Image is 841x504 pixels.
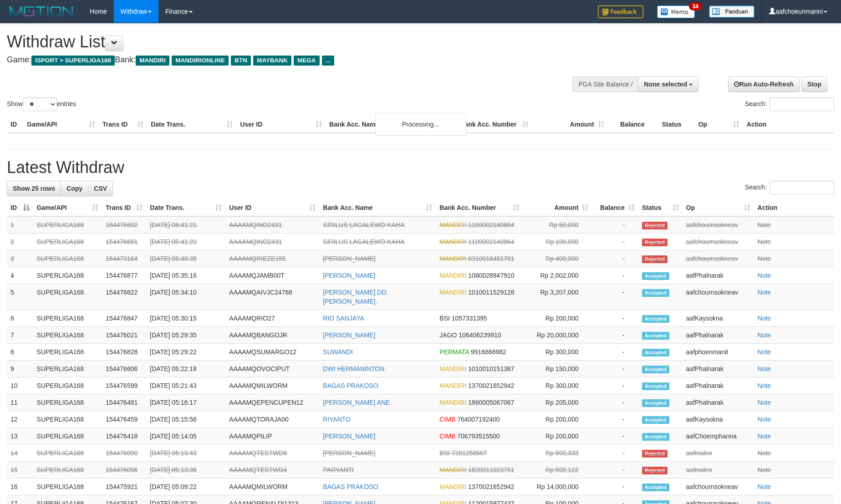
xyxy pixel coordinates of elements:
a: [PERSON_NAME] [323,331,375,339]
th: Op [695,116,743,133]
th: Action [754,199,834,216]
td: SUPERLIGA168 [33,327,102,344]
td: Rp 205,000 [523,394,592,411]
td: 7 [7,327,33,344]
span: Copy 1109002140864 to clipboard [468,221,514,229]
td: 154476847 [102,310,146,327]
th: Balance [608,116,658,133]
td: 154476606 [102,361,146,377]
td: 154476481 [102,394,146,411]
div: PGA Site Balance / [572,76,638,92]
span: Copy 1010011529128 to clipboard [468,289,514,296]
td: 154476021 [102,327,146,344]
input: Search: [770,97,834,111]
span: MANDIRI [136,56,169,66]
td: [DATE] 05:41:20 [146,234,225,250]
td: - [592,462,638,479]
a: PARYANTI [323,466,354,473]
a: Run Auto-Refresh [728,76,800,92]
th: ID: activate to sort column descending [7,199,33,216]
td: Rp 14,000,000 [523,479,592,495]
a: CSV [88,181,113,196]
td: [DATE] 05:34:10 [146,284,225,310]
td: AAAAMQRIEZE155 [225,250,319,267]
td: [DATE] 05:29:35 [146,327,225,344]
span: MANDIRI [439,255,466,262]
td: - [592,234,638,250]
a: [PERSON_NAME] [323,433,375,440]
td: SUPERLIGA168 [33,428,102,445]
td: - [592,394,638,411]
td: SUPERLIGA168 [33,361,102,377]
span: None selected [644,81,687,88]
span: Rejected [642,255,668,263]
input: Search: [770,181,834,194]
th: Date Trans.: activate to sort column ascending [146,199,225,216]
td: aafchournsokneav [683,250,754,267]
td: 1 [7,216,33,234]
img: panduan.png [709,5,754,18]
span: Copy 1109002140864 to clipboard [468,238,514,245]
td: 154476418 [102,428,146,445]
td: aafPhalnarak [683,394,754,411]
td: Rp 150,000 [523,361,592,377]
span: MAYBANK [253,56,291,66]
td: - [592,361,638,377]
a: DWI HERMANINTON [323,365,384,372]
td: [DATE] 05:35:16 [146,267,225,284]
td: 154476599 [102,377,146,394]
td: SUPERLIGA168 [33,377,102,394]
a: RIYANTO [323,416,351,423]
a: BAGAS PRAKOSO [323,382,378,389]
td: aafchournsokneav [683,479,754,495]
td: SUPERLIGA168 [33,310,102,327]
td: aafchournsokneav [683,284,754,310]
span: Copy 0310018481781 to clipboard [468,255,514,262]
span: JAGO [439,331,457,339]
span: Copy 764007192400 to clipboard [457,416,500,423]
span: Copy 7201258507 to clipboard [452,449,487,457]
td: 14 [7,445,33,462]
th: Op: activate to sort column ascending [683,199,754,216]
a: [PERSON_NAME] [323,272,375,279]
a: Note [758,348,771,356]
td: Rp 3,207,000 [523,284,592,310]
td: 12 [7,411,33,428]
td: AAAAMQOVOCIPUT [225,361,319,377]
td: 15 [7,462,33,479]
th: Bank Acc. Number [456,116,532,133]
td: SUPERLIGA168 [33,462,102,479]
img: Button%20Memo.svg [657,5,695,18]
td: AAAAMQTESTWD4 [225,462,319,479]
span: MANDIRI [439,238,466,245]
td: Rp 500,333 [523,445,592,462]
span: MANDIRI [439,272,466,279]
td: Rp 500,122 [523,462,592,479]
a: Note [758,331,771,339]
td: - [592,428,638,445]
span: Rejected [642,467,668,474]
th: Status [658,116,695,133]
th: Game/API [23,116,99,133]
td: [DATE] 05:13:43 [146,445,225,462]
td: SUPERLIGA168 [33,267,102,284]
td: Rp 200,000 [523,411,592,428]
td: [DATE] 05:15:56 [146,411,225,428]
td: AAAAMQPILIP [225,428,319,445]
a: Note [758,466,771,473]
td: AAAAMQTORAJA00 [225,411,319,428]
button: None selected [638,76,698,92]
td: 154473164 [102,250,146,267]
td: aafchournsokneav [683,234,754,250]
th: Status: activate to sort column ascending [638,199,683,216]
select: Showentries [23,97,57,111]
span: Copy 106406239910 to clipboard [459,331,501,339]
td: 16 [7,479,33,495]
td: 154476056 [102,462,146,479]
td: 154476828 [102,344,146,361]
td: 154476681 [102,234,146,250]
td: 4 [7,267,33,284]
span: Accepted [642,289,669,297]
th: Bank Acc. Name [326,116,456,133]
span: PERMATA [439,348,469,356]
